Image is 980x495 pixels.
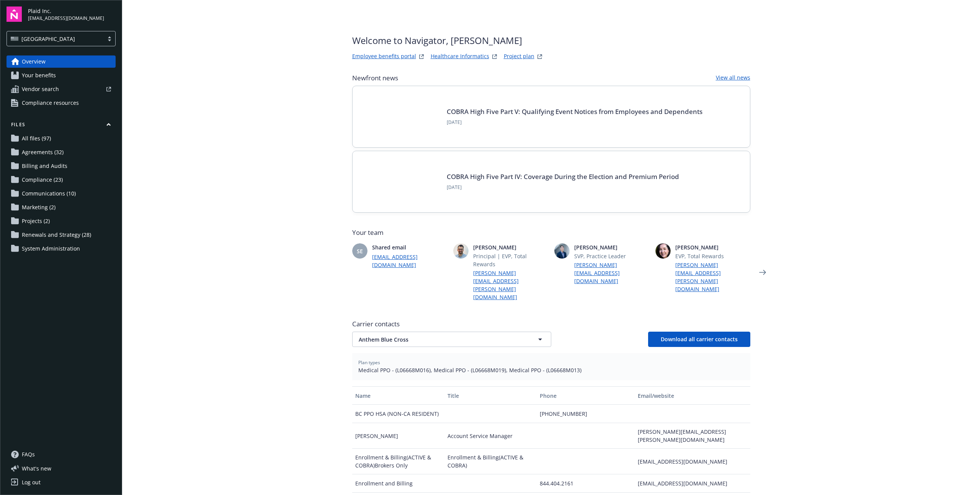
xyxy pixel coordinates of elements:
[417,52,426,61] a: striveWebsite
[22,215,50,227] span: Projects (2)
[635,423,750,449] div: [PERSON_NAME][EMAIL_ADDRESS][PERSON_NAME][DOMAIN_NAME]
[352,319,750,329] span: Carrier contacts
[22,83,59,95] span: Vendor search
[7,121,116,131] button: Files
[444,423,537,449] div: Account Service Manager
[444,449,537,474] div: Enrollment & Billing(ACTIVE & COBRA)
[554,243,570,259] img: photo
[357,247,363,255] span: SE
[22,69,56,81] span: Your benefits
[22,146,64,158] span: Agreements (32)
[574,252,649,260] span: SVP, Practice Leader
[22,201,56,213] span: Marketing (2)
[447,107,702,116] a: COBRA High Five Part V: Qualifying Event Notices from Employees and Dependents
[22,187,76,200] span: Communications (10)
[22,476,41,488] div: Log out
[352,386,444,405] button: Name
[540,392,632,400] div: Phone
[7,215,116,227] a: Projects (2)
[7,55,116,68] a: Overview
[535,52,544,61] a: projectPlanWebsite
[7,7,22,22] img: navigator-logo.svg
[22,243,80,255] span: System Administration
[635,386,750,405] button: Email/website
[447,184,679,191] span: [DATE]
[7,69,116,81] a: Your benefits
[358,366,744,374] span: Medical PPO - (L06668M016), Medical PPO - (L06668M019), Medical PPO - (L06668M013)
[7,187,116,200] a: Communications (10)
[638,392,747,400] div: Email/website
[352,332,551,347] button: Anthem Blue Cross
[358,359,744,366] span: Plan types
[365,163,438,200] img: BLOG-Card Image - Compliance - COBRA High Five Pt 4 - 09-04-25.jpg
[7,201,116,213] a: Marketing (2)
[355,392,441,400] div: Name
[352,52,416,61] a: Employee benefits portal
[22,97,79,109] span: Compliance resources
[11,35,100,43] span: [GEOGRAPHIC_DATA]
[574,243,649,251] span: [PERSON_NAME]
[675,243,750,251] span: [PERSON_NAME]
[635,449,750,474] div: [EMAIL_ADDRESS][DOMAIN_NAME]
[537,405,635,423] div: [PHONE_NUMBER]
[473,243,548,251] span: [PERSON_NAME]
[22,464,51,472] span: What ' s new
[22,174,63,186] span: Compliance (23)
[352,405,444,423] div: BC PPO HSA (NON-CA RESIDENT)
[352,228,750,237] span: Your team
[7,132,116,145] a: All files (97)
[352,449,444,474] div: Enrollment & Billing(ACTIVE & COBRA)Brokers Only
[22,132,51,145] span: All files (97)
[661,335,738,343] span: Download all carrier contacts
[359,335,518,344] span: Anthem Blue Cross
[431,52,489,61] a: Healthcare Informatics
[7,243,116,255] a: System Administration
[635,474,750,493] div: [EMAIL_ADDRESS][DOMAIN_NAME]
[352,474,444,493] div: Enrollment and Billing
[7,83,116,95] a: Vendor search
[22,229,91,241] span: Renewals and Strategy (28)
[352,423,444,449] div: [PERSON_NAME]
[352,34,544,47] span: Welcome to Navigator , [PERSON_NAME]
[448,392,534,400] div: Title
[490,52,499,61] a: springbukWebsite
[504,52,534,61] a: Project plan
[28,7,116,22] button: Plaid Inc.[EMAIL_ADDRESS][DOMAIN_NAME]
[28,7,104,15] span: Plaid Inc.
[7,464,64,472] button: What's new
[22,55,46,68] span: Overview
[372,253,447,269] a: [EMAIL_ADDRESS][DOMAIN_NAME]
[22,448,35,461] span: FAQs
[537,386,635,405] button: Phone
[675,261,750,293] a: [PERSON_NAME][EMAIL_ADDRESS][PERSON_NAME][DOMAIN_NAME]
[352,73,398,83] span: Newfront news
[473,252,548,268] span: Principal | EVP, Total Rewards
[444,386,537,405] button: Title
[537,474,635,493] div: 844.404.2161
[365,98,438,135] img: BLOG-Card Image - Compliance - COBRA High Five Pt 5 - 09-11-25.jpg
[7,97,116,109] a: Compliance resources
[648,332,750,347] button: Download all carrier contacts
[675,252,750,260] span: EVP, Total Rewards
[7,174,116,186] a: Compliance (23)
[716,73,750,83] a: View all news
[28,15,104,22] span: [EMAIL_ADDRESS][DOMAIN_NAME]
[655,243,671,259] img: photo
[7,229,116,241] a: Renewals and Strategy (28)
[7,160,116,172] a: Billing and Audits
[447,119,702,126] span: [DATE]
[447,172,679,181] a: COBRA High Five Part IV: Coverage During the Election and Premium Period
[473,269,548,301] a: [PERSON_NAME][EMAIL_ADDRESS][PERSON_NAME][DOMAIN_NAME]
[574,261,649,285] a: [PERSON_NAME][EMAIL_ADDRESS][DOMAIN_NAME]
[7,448,116,461] a: FAQs
[7,146,116,158] a: Agreements (32)
[21,35,75,43] span: [GEOGRAPHIC_DATA]
[22,160,67,172] span: Billing and Audits
[756,266,769,278] a: Next
[453,243,469,259] img: photo
[372,243,447,251] span: Shared email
